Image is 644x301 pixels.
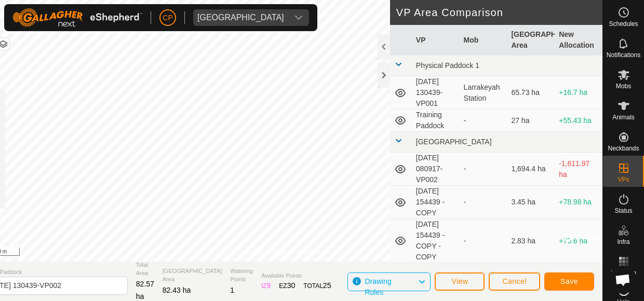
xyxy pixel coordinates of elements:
div: [GEOGRAPHIC_DATA] [197,13,284,22]
div: TOTAL [303,280,331,291]
span: 30 [287,281,296,290]
span: [GEOGRAPHIC_DATA] Area [163,267,222,284]
td: +16.7 ha [555,76,602,110]
div: - [464,163,503,174]
td: 27 ha [507,110,555,132]
span: Physical Paddock 1 [416,61,479,70]
button: Cancel [489,272,540,291]
th: [GEOGRAPHIC_DATA] Area [507,25,555,56]
td: +79.6 ha [555,219,602,263]
span: Heatmap [611,270,636,276]
span: Manbulloo Station [193,9,288,26]
span: Watering Points [230,267,253,284]
button: Save [544,272,594,291]
div: Larrakeyah Station [464,82,503,104]
span: 1 [230,286,234,294]
span: Cancel [502,277,527,285]
td: Training Paddock [412,110,460,132]
span: Status [614,208,632,214]
div: dropdown trigger [288,9,309,26]
div: - [464,236,503,247]
span: 82.43 ha [163,286,191,294]
div: - [464,115,503,126]
span: Total Area [136,261,154,278]
span: Notifications [607,52,640,58]
span: [GEOGRAPHIC_DATA] [416,138,492,146]
span: VPs [618,176,629,183]
span: Save [560,277,578,285]
img: Gallagher Logo [12,8,142,27]
div: IZ [261,280,271,291]
span: Drawing Rules [365,277,391,296]
span: 25 [323,281,331,290]
span: Infra [617,239,629,245]
td: 2.83 ha [507,219,555,263]
span: 82.57 ha [136,280,154,300]
span: Schedules [609,21,638,27]
th: VP [412,25,460,56]
a: Privacy Policy [247,248,286,257]
span: View [451,277,468,285]
td: [DATE] 080917-VP002 [412,153,460,186]
th: New Allocation [555,25,602,56]
span: Animals [612,114,635,120]
td: [DATE] 154439 - COPY - COPY [412,219,460,263]
div: - [464,197,503,208]
td: 1,694.4 ha [507,153,555,186]
th: Mob [460,25,507,56]
a: Contact Us [299,248,329,257]
td: [DATE] 130439-VP001 [412,76,460,110]
span: Available Points [261,271,331,280]
span: Mobs [616,83,631,89]
div: Open chat [609,266,637,294]
div: EZ [279,280,295,291]
span: 9 [267,281,271,290]
span: Neckbands [608,145,639,152]
td: 65.73 ha [507,76,555,110]
td: -1,611.97 ha [555,153,602,186]
td: +78.98 ha [555,186,602,219]
button: View [435,272,485,291]
td: [DATE] 154439 - COPY [412,186,460,219]
td: +55.43 ha [555,110,602,132]
td: 3.45 ha [507,186,555,219]
span: CP [163,12,172,23]
h2: VP Area Comparison [396,6,602,19]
